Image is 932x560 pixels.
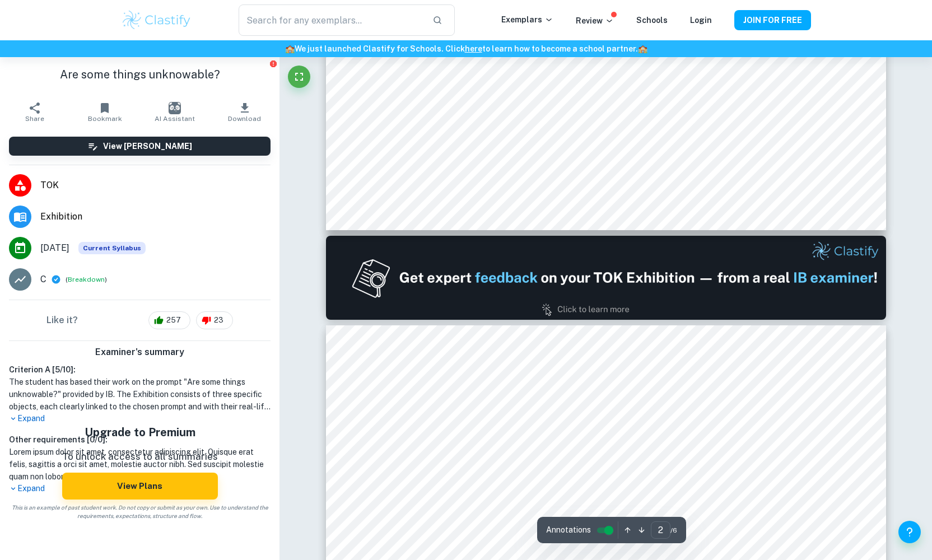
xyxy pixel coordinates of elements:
button: AI Assistant [140,96,210,128]
h5: Upgrade to Premium [62,424,218,441]
button: View [PERSON_NAME] [9,137,271,156]
span: This is an example of past student work. Do not copy or submit as your own. Use to understand the... [4,503,275,520]
span: Download [228,115,261,123]
span: TOK [40,179,271,192]
p: Review [576,15,614,27]
div: 257 [148,311,190,329]
span: 23 [208,315,230,326]
button: Breakdown [68,274,105,284]
button: Bookmark [70,96,140,128]
span: 🏫 [285,44,295,53]
h1: The student has based their work on the prompt "Are some things unknowable?" provided by IB. The ... [9,376,271,413]
p: C [40,273,46,286]
h6: Examiner's summary [4,346,275,359]
img: Clastify logo [121,9,192,31]
button: Help and Feedback [898,521,921,543]
span: Current Syllabus [78,242,146,254]
a: Login [690,16,712,25]
span: AI Assistant [155,115,195,123]
h6: We just launched Clastify for Schools. Click to learn how to become a school partner. [2,43,930,55]
button: Download [209,96,279,128]
input: Search for any exemplars... [239,4,423,36]
span: 257 [160,315,187,326]
span: 🏫 [638,44,647,53]
span: Annotations [546,524,591,536]
p: Exemplars [501,13,553,26]
p: To unlock access to all summaries [62,450,218,464]
h1: Are some things unknowable? [9,66,271,83]
button: Fullscreen [288,66,310,88]
span: Bookmark [88,115,122,123]
a: Schools [636,16,668,25]
a: here [465,44,482,53]
span: Share [25,115,44,123]
p: Expand [9,413,271,424]
h6: Like it? [46,314,78,327]
div: 23 [196,311,233,329]
span: [DATE] [40,241,69,255]
img: AI Assistant [169,102,181,114]
button: View Plans [62,473,218,500]
button: Report issue [269,59,277,68]
span: ( ) [66,274,107,285]
div: This exemplar is based on the current syllabus. Feel free to refer to it for inspiration/ideas wh... [78,242,146,254]
h6: View [PERSON_NAME] [103,140,192,152]
h6: Criterion A [ 5 / 10 ]: [9,363,271,376]
img: Ad [326,236,886,320]
span: Exhibition [40,210,271,223]
span: / 6 [670,525,677,535]
button: JOIN FOR FREE [734,10,811,30]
